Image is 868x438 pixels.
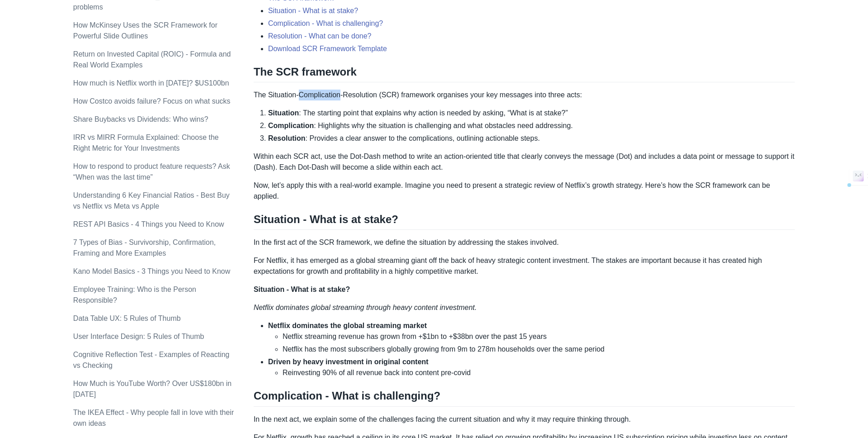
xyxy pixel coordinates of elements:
[268,134,306,142] strong: Resolution
[73,79,229,87] a: How much is Netflix worth in [DATE]? $US100bn
[268,358,429,366] strong: Driven by heavy investment in original content
[73,220,224,228] a: REST API Basics - 4 Things you Need to Know
[268,322,427,329] strong: Netflix dominates the global streaming market
[254,90,795,100] p: The Situation-Complication-Resolution (SCR) framework organises your key messages into three acts:
[268,45,387,52] a: Download SCR Framework Template
[73,409,234,427] a: The IKEA Effect - Why people fall in love with their own ideas
[73,351,230,369] a: Cognitive Reflection Test - Examples of Reacting vs Checking
[254,151,795,173] p: Within each SCR act, use the Dot-Dash method to write an action-oriented title that clearly conve...
[283,331,795,342] li: Netflix streaming revenue has grown from +$1bn to +$38bn over the past 15 years
[268,109,299,117] strong: Situation
[283,367,795,378] li: Reinvesting 90% of all revenue back into content pre-covid
[254,286,350,293] strong: Situation - What is at stake?
[73,286,196,304] a: Employee Training: Who is the Person Responsible?
[73,314,181,322] a: Data Table UX: 5 Rules of Thumb
[73,97,231,105] a: How Costco avoids failure? Focus on what sucks
[73,333,204,340] a: User Interface Design: 5 Rules of Thumb
[254,213,795,230] h2: Situation - What is at stake?
[268,32,372,40] a: Resolution - What can be done?
[73,50,231,69] a: Return on Invested Capital (ROIC) - Formula and Real World Examples
[268,122,314,129] strong: Complication
[73,21,217,40] a: How McKinsey Uses the SCR Framework for Powerful Slide Outlines
[73,238,216,257] a: 7 Types of Bias - Survivorship, Confirmation, Framing and More Examples
[254,65,795,82] h2: The SCR framework
[254,180,795,202] p: Now, let’s apply this with a real-world example. Imagine you need to present a strategic review o...
[254,304,477,311] em: Netflix dominates global streaming through heavy content investment.
[268,7,358,14] a: Situation - What is at stake?
[73,380,231,398] a: How Much is YouTube Worth? Over US$180bn in [DATE]
[254,414,795,425] p: In the next act, we explain some of the challenges facing the current situation and why it may re...
[254,255,795,277] p: For Netflix, it has emerged as a global streaming giant off the back of heavy strategic content i...
[73,267,230,275] a: Kano Model Basics - 3 Things you Need to Know
[268,133,795,144] li: : Provides a clear answer to the complications, outlining actionable steps.
[268,108,795,119] li: : The starting point that explains why action is needed by asking, “What is at stake?”
[268,120,795,131] li: : Highlights why the situation is challenging and what obstacles need addressing.
[73,162,230,181] a: How to respond to product feature requests? Ask “When was the last time”
[73,115,208,123] a: Share Buybacks vs Dividends: Who wins?
[254,389,795,406] h2: Complication - What is challenging?
[254,237,795,248] p: In the first act of the SCR framework, we define the situation by addressing the stakes involved.
[73,133,219,152] a: IRR vs MIRR Formula Explained: Choose the Right Metric for Your Investments
[283,344,795,355] li: Netflix has the most subscribers globally growing from 9m to 278m households over the same period
[268,19,383,27] a: Complication - What is challenging?
[73,191,230,210] a: Understanding 6 Key Financial Ratios - Best Buy vs Netflix vs Meta vs Apple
